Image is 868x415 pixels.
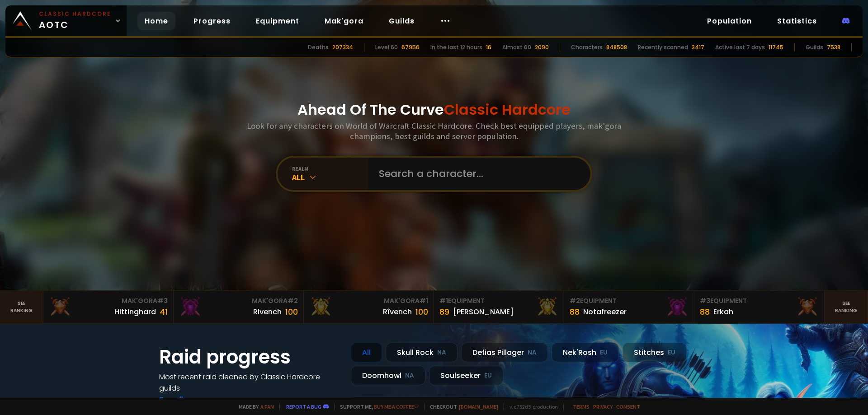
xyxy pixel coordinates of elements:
[700,12,759,30] a: Population
[233,403,274,410] span: Made by
[600,348,608,357] small: EU
[334,403,419,410] span: Support me,
[288,296,298,305] span: # 2
[692,43,704,51] div: 3417
[286,403,321,410] a: Report a bug
[700,296,819,306] div: Equipment
[174,291,304,323] a: Mak'Gora#2Rivench100
[700,306,710,318] div: 88
[297,99,571,121] h1: Ahead Of The Curve
[351,366,425,385] div: Doomhowl
[825,291,868,323] a: Seeranking
[332,43,353,51] div: 207334
[424,403,498,410] span: Checkout
[420,296,428,305] span: # 1
[137,12,175,30] a: Home
[694,291,825,323] a: #3Equipment88Erkah
[429,366,503,385] div: Soulseeker
[806,43,823,51] div: Guilds
[453,306,514,317] div: [PERSON_NAME]
[504,403,558,410] span: v. d752d5 - production
[383,306,412,317] div: Rîvench
[439,306,449,318] div: 89
[157,296,168,305] span: # 3
[159,371,340,394] h4: Most recent raid cleaned by Classic Hardcore guilds
[570,296,689,306] div: Equipment
[114,306,156,317] div: Hittinghard
[373,158,580,190] input: Search a character...
[243,121,625,141] h3: Look for any characters on World of Warcraft Classic Hardcore. Check best equipped players, mak'g...
[668,348,675,357] small: EU
[827,43,840,51] div: 7538
[43,291,174,323] a: Mak'Gora#3Hittinghard41
[769,43,783,51] div: 11745
[308,43,329,51] div: Deaths
[583,306,627,317] div: Notafreezer
[5,5,127,36] a: Classic HardcoreAOTC
[439,296,558,306] div: Equipment
[573,403,590,410] a: Terms
[39,10,111,18] small: Classic Hardcore
[502,43,531,51] div: Almost 60
[382,12,422,30] a: Guilds
[351,343,382,362] div: All
[159,394,218,405] a: See all progress
[700,296,710,305] span: # 3
[317,12,371,30] a: Mak'gora
[535,43,549,51] div: 2090
[186,12,238,30] a: Progress
[486,43,491,51] div: 16
[249,12,307,30] a: Equipment
[415,306,428,318] div: 100
[49,296,168,306] div: Mak'Gora
[260,403,274,410] a: a fan
[623,343,687,362] div: Stitches
[713,306,733,317] div: Erkah
[571,43,603,51] div: Characters
[564,291,694,323] a: #2Equipment88Notafreezer
[430,43,482,51] div: In the last 12 hours
[160,306,168,318] div: 41
[570,306,580,318] div: 88
[374,403,419,410] a: Buy me a coffee
[552,343,619,362] div: Nek'Rosh
[437,348,446,357] small: NA
[405,371,414,380] small: NA
[309,296,428,306] div: Mak'Gora
[39,10,111,32] span: AOTC
[606,43,627,51] div: 848508
[386,343,458,362] div: Skull Rock
[292,165,368,172] div: realm
[593,403,613,410] a: Privacy
[715,43,765,51] div: Active last 7 days
[375,43,398,51] div: Level 60
[285,306,298,318] div: 100
[253,306,282,317] div: Rivench
[770,12,824,30] a: Statistics
[484,371,492,380] small: EU
[444,99,571,120] span: Classic Hardcore
[304,291,434,323] a: Mak'Gora#1Rîvench100
[461,343,548,362] div: Defias Pillager
[528,348,537,357] small: NA
[434,291,564,323] a: #1Equipment89[PERSON_NAME]
[159,343,340,371] h1: Raid progress
[638,43,688,51] div: Recently scanned
[439,296,448,305] span: # 1
[570,296,580,305] span: # 2
[616,403,640,410] a: Consent
[292,172,368,182] div: All
[459,403,498,410] a: [DOMAIN_NAME]
[401,43,420,51] div: 67956
[179,296,298,306] div: Mak'Gora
